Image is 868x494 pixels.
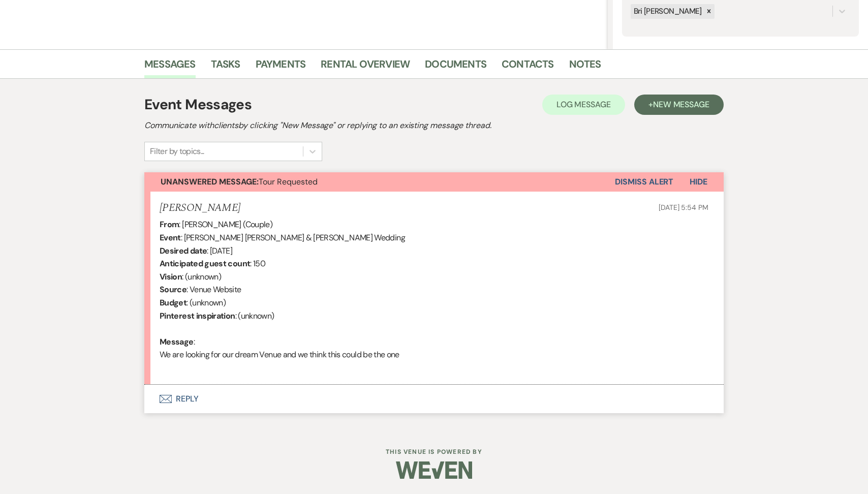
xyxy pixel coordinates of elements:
button: Dismiss Alert [615,172,673,192]
span: [DATE] 5:54 PM [659,203,708,212]
b: Source [160,284,187,295]
b: From [160,219,179,230]
img: Weven Logo [396,452,472,488]
b: Desired date [160,245,207,256]
button: Unanswered Message:Tour Requested [144,172,615,192]
button: Reply [144,385,724,413]
b: Message [160,336,194,347]
a: Payments [256,56,306,78]
span: Hide [690,176,707,187]
div: Bri [PERSON_NAME] [631,4,703,19]
a: Tasks [211,56,240,78]
b: Pinterest inspiration [160,311,235,321]
b: Vision [160,271,182,282]
h2: Communicate with clients by clicking "New Message" or replying to an existing message thread. [144,119,724,132]
a: Notes [569,56,601,78]
button: Hide [673,172,724,192]
button: +New Message [634,95,724,115]
h1: Event Messages [144,94,252,115]
span: New Message [653,99,709,110]
div: : [PERSON_NAME] (Couple) : [PERSON_NAME] [PERSON_NAME] & [PERSON_NAME] Wedding : [DATE] : 150 : (... [160,218,708,374]
b: Anticipated guest count [160,258,250,269]
a: Rental Overview [321,56,410,78]
a: Contacts [502,56,554,78]
a: Documents [425,56,486,78]
strong: Unanswered Message: [161,176,259,187]
b: Budget [160,297,187,308]
h5: [PERSON_NAME] [160,202,240,214]
span: Tour Requested [161,176,318,187]
span: Log Message [556,99,611,110]
b: Event [160,232,181,243]
button: Log Message [542,95,625,115]
a: Messages [144,56,196,78]
div: Filter by topics... [150,145,204,158]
